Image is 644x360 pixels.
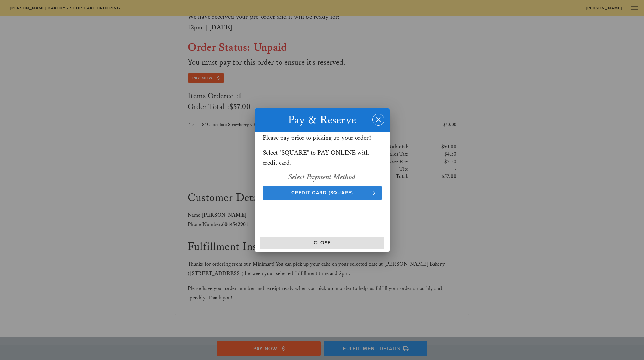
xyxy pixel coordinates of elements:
[263,186,382,200] button: Credit Card (Square)
[263,240,382,246] span: Close
[263,172,382,183] h2: Select Payment Method
[288,113,356,127] span: Pay & Reserve
[263,148,382,168] p: Select "SQUARE" to PAY ONLINE with credit card.
[263,133,382,143] p: Please pay prior to picking up your order!
[260,237,384,249] button: Close
[269,190,375,196] span: Credit Card (Square)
